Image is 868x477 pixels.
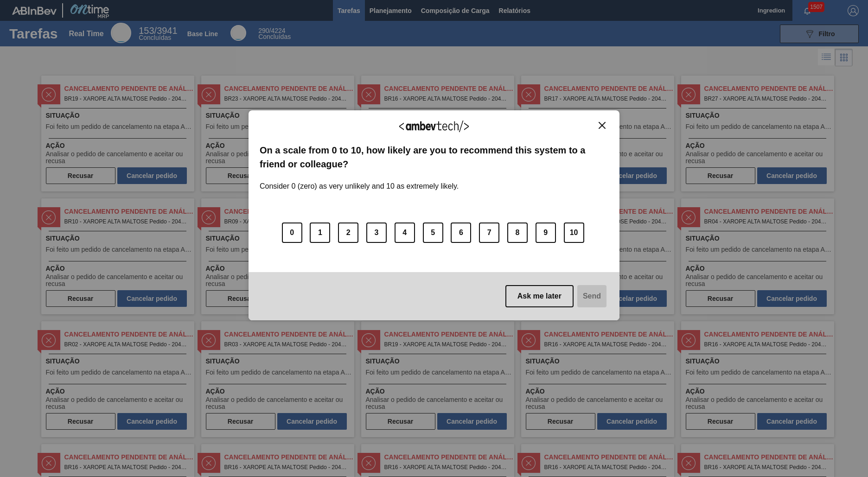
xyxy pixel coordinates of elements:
[395,223,415,243] button: 4
[451,223,471,243] button: 6
[282,223,302,243] button: 0
[479,223,499,243] button: 7
[423,223,443,243] button: 5
[399,121,469,132] img: Logo Ambevtech
[599,122,606,129] img: Close
[505,285,574,307] button: Ask me later
[310,223,330,243] button: 1
[338,223,358,243] button: 2
[536,223,556,243] button: 9
[507,223,528,243] button: 8
[596,121,608,129] button: Close
[564,223,584,243] button: 10
[260,143,608,172] label: On a scale from 0 to 10, how likely are you to recommend this system to a friend or colleague?
[260,171,459,191] label: Consider 0 (zero) as very unlikely and 10 as extremely likely.
[366,223,387,243] button: 3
